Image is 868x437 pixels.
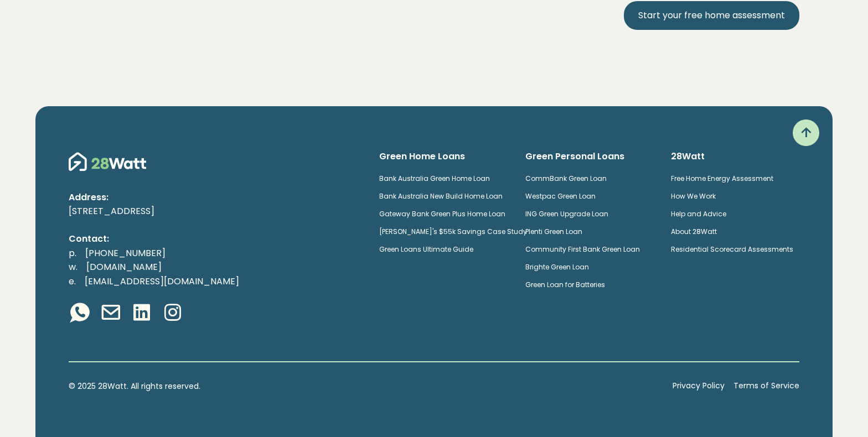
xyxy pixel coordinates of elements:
a: CommBank Green Loan [525,174,607,183]
a: Gateway Bank Green Plus Home Loan [379,209,505,218]
h6: Green Home Loans [379,150,508,163]
a: Linkedin [131,301,153,326]
span: p. [69,247,76,259]
p: © 2025 28Watt. All rights reserved. [69,380,664,392]
a: [PERSON_NAME]'s $55k Savings Case Study [379,227,527,236]
p: Address: [69,190,361,205]
a: Whatsapp [69,301,91,326]
a: Brighte Green Loan [525,262,589,272]
img: 28Watt [69,150,146,173]
a: Start your free home assessment [624,1,799,30]
a: ING Green Upgrade Loan [525,209,608,218]
a: Email [100,301,122,326]
a: Green Loans Ultimate Guide [379,244,473,254]
a: Terms of Service [733,380,799,392]
a: Plenti Green Loan [525,227,582,236]
a: Residential Scorecard Assessments [671,244,793,254]
a: Westpac Green Loan [525,191,596,201]
a: [DOMAIN_NAME] [77,261,170,273]
a: Bank Australia New Build Home Loan [379,191,503,201]
a: [PHONE_NUMBER] [76,247,174,259]
p: Contact: [69,232,361,246]
p: [STREET_ADDRESS] [69,204,361,218]
a: How We Work [671,191,716,201]
a: Instagram [162,301,184,326]
a: Help and Advice [671,209,726,218]
a: Bank Australia Green Home Loan [379,174,490,183]
span: e. [69,275,76,288]
h6: Green Personal Loans [525,150,654,163]
a: About 28Watt [671,227,717,236]
a: [EMAIL_ADDRESS][DOMAIN_NAME] [76,275,248,288]
a: Privacy Policy [673,380,725,392]
h6: 28Watt [671,150,799,163]
a: Free Home Energy Assessment [671,174,773,183]
a: Community First Bank Green Loan [525,244,640,254]
a: Green Loan for Batteries [525,280,605,289]
span: w. [69,261,77,273]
